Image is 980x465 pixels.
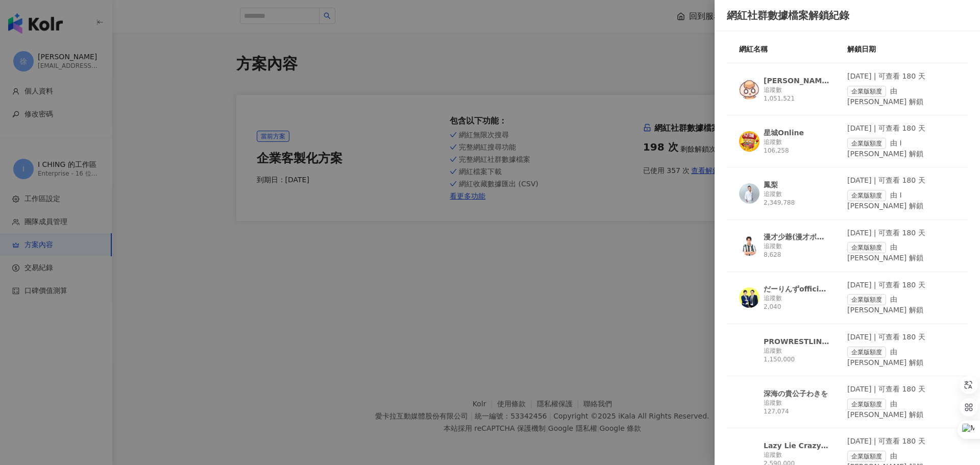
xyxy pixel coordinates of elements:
[727,8,968,22] div: 網紅社群數據檔案解鎖紀錄
[739,131,759,152] img: KOL Avatar
[764,190,830,207] div: 追蹤數 2,349,788
[847,347,955,368] div: 由 [PERSON_NAME] 解鎖
[847,399,886,410] span: 企業版額度
[739,43,847,55] div: 網紅名稱
[764,138,830,155] div: 追蹤數 106,258
[847,294,886,305] span: 企業版額度
[764,232,830,242] div: 漫才少爺(漫才ボンボン) [PERSON_NAME]
[847,347,886,358] span: 企業版額度
[764,180,778,190] div: 鳳梨
[847,242,886,253] span: 企業版額度
[739,287,759,308] img: KOL Avatar
[727,280,968,324] a: KOL Avatarだーりんずofficial YouTube追蹤數 2,040[DATE] | 可查看 180 天企業版額度由 [PERSON_NAME] 解鎖
[847,451,886,462] span: 企業版額度
[764,347,830,364] div: 追蹤數 1,150,000
[847,86,955,107] div: 由 [PERSON_NAME] 解鎖
[764,86,830,103] div: 追蹤數 1,051,521
[764,128,804,138] div: 星城Online
[847,190,886,201] span: 企業版額度
[727,71,968,115] a: KOL Avatar[PERSON_NAME] [PERSON_NAME] Lai追蹤數 1,051,521[DATE] | 可查看 180 天企業版額度由 [PERSON_NAME] 解鎖
[847,399,955,420] div: 由 [PERSON_NAME] 解鎖
[847,71,955,82] div: [DATE] | 可查看 180 天
[739,340,759,360] img: KOL Avatar
[764,294,830,311] div: 追蹤數 2,040
[847,124,955,134] div: [DATE] | 可查看 180 天
[764,440,830,451] div: Lazy Lie Crazy【レイクレ】
[847,294,955,315] div: 由 [PERSON_NAME] 解鎖
[739,183,759,204] img: KOL Avatar
[764,76,830,86] div: [PERSON_NAME] [PERSON_NAME] Lai
[764,284,830,294] div: だーりんずofficial YouTube
[847,176,955,186] div: [DATE] | 可查看 180 天
[727,124,968,167] a: KOL Avatar星城Online追蹤數 106,258[DATE] | 可查看 180 天企業版額度由 I [PERSON_NAME] 解鎖
[764,388,828,399] div: 深海の貴公子わきを
[764,242,830,259] div: 追蹤數 8,628
[847,436,955,447] div: [DATE] | 可查看 180 天
[847,384,955,395] div: [DATE] | 可查看 180 天
[764,399,830,416] div: 追蹤數 127,074
[739,444,759,464] img: KOL Avatar
[739,392,759,412] img: KOL Avatar
[847,242,955,263] div: 由 [PERSON_NAME] 解鎖
[739,79,759,100] img: KOL Avatar
[727,332,968,376] a: KOL AvatarPROWRESTLING SHIBATAR ZZ追蹤數 1,150,000[DATE] | 可查看 180 天企業版額度由 [PERSON_NAME] 解鎖
[847,228,955,238] div: [DATE] | 可查看 180 天
[847,138,886,149] span: 企業版額度
[847,280,955,290] div: [DATE] | 可查看 180 天
[764,336,830,347] div: PROWRESTLING SHIBATAR ZZ
[847,43,955,55] div: 解鎖日期
[847,86,886,97] span: 企業版額度
[739,235,759,256] img: KOL Avatar
[727,384,968,428] a: KOL Avatar深海の貴公子わきを追蹤數 127,074[DATE] | 可查看 180 天企業版額度由 [PERSON_NAME] 解鎖
[847,190,955,211] div: 由 I [PERSON_NAME] 解鎖
[727,228,968,272] a: KOL Avatar漫才少爺(漫才ボンボン) [PERSON_NAME]追蹤數 8,628[DATE] | 可查看 180 天企業版額度由 [PERSON_NAME] 解鎖
[847,138,955,159] div: 由 I [PERSON_NAME] 解鎖
[847,332,955,342] div: [DATE] | 可查看 180 天
[727,176,968,219] a: KOL Avatar鳳梨追蹤數 2,349,788[DATE] | 可查看 180 天企業版額度由 I [PERSON_NAME] 解鎖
